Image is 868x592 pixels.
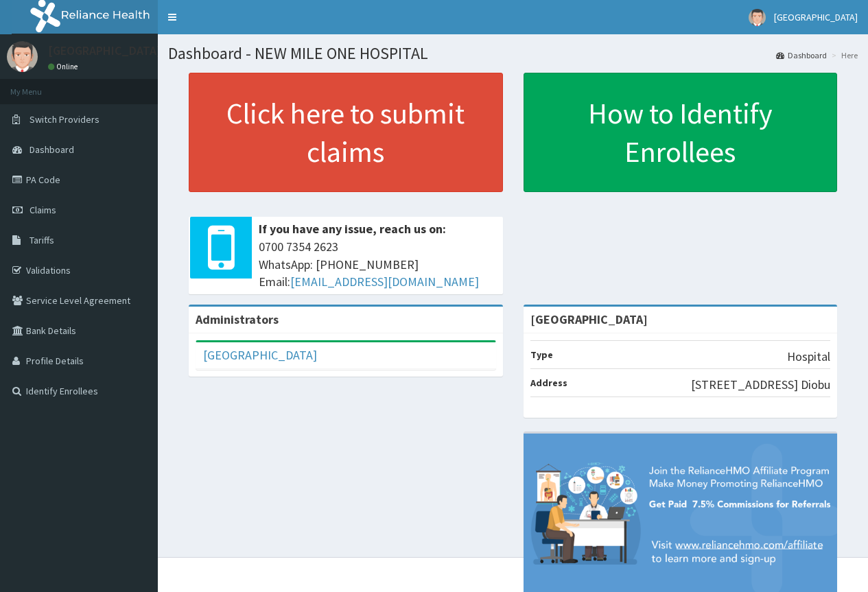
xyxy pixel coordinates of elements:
b: If you have any issue, reach us on: [259,221,446,237]
a: Click here to submit claims [189,73,503,192]
li: Here [828,49,858,61]
a: Online [48,62,81,71]
img: User Image [7,41,38,72]
b: Address [530,377,567,389]
b: Administrators [196,311,279,327]
img: User Image [749,9,766,26]
a: How to Identify Enrollees [524,73,838,192]
span: Claims [30,204,56,216]
a: Dashboard [776,49,827,61]
h1: Dashboard - NEW MILE ONE HOSPITAL [168,45,858,62]
span: Tariffs [30,234,54,246]
b: Type [530,348,553,361]
p: [STREET_ADDRESS] Diobu [691,376,830,394]
span: Switch Providers [30,113,99,126]
p: Hospital [787,348,830,366]
span: 0700 7354 2623 WhatsApp: [PHONE_NUMBER] Email: [259,238,496,291]
strong: [GEOGRAPHIC_DATA] [530,311,648,327]
span: [GEOGRAPHIC_DATA] [774,11,858,23]
p: [GEOGRAPHIC_DATA] [48,45,161,57]
span: Dashboard [30,143,74,156]
a: [EMAIL_ADDRESS][DOMAIN_NAME] [290,274,479,289]
a: [GEOGRAPHIC_DATA] [203,347,317,363]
